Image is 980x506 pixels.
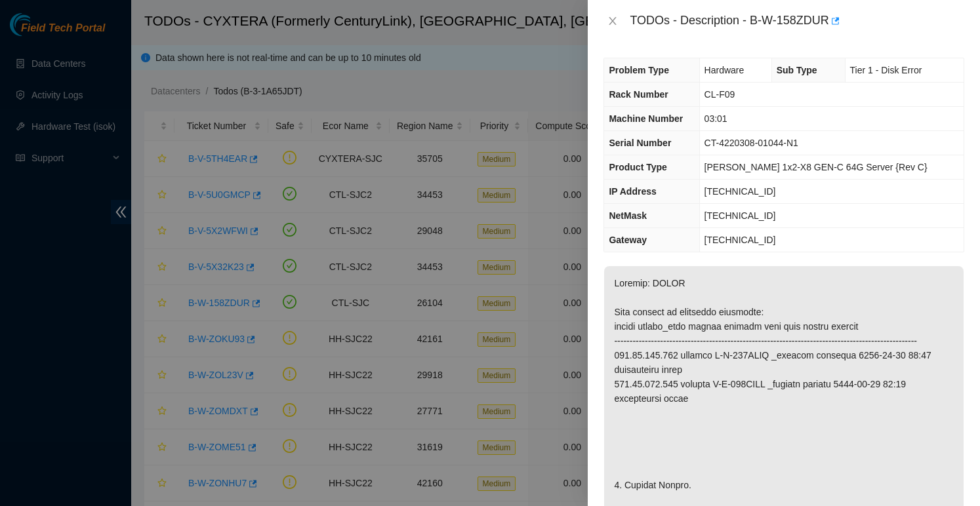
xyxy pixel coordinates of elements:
span: CT-4220308-01044-N1 [704,138,798,148]
span: CL-F09 [704,89,735,100]
span: Product Type [609,162,666,172]
span: Hardware [704,65,745,75]
button: Close [603,15,622,28]
span: [PERSON_NAME] 1x2-X8 GEN-C 64G Server {Rev C} [704,162,928,172]
span: Rack Number [609,89,668,100]
span: Problem Type [609,65,669,75]
span: close [607,16,618,26]
span: Machine Number [609,113,683,124]
span: [TECHNICAL_ID] [704,210,776,221]
span: Tier 1 - Disk Error [850,65,922,75]
span: [TECHNICAL_ID] [704,235,776,245]
span: [TECHNICAL_ID] [704,186,776,197]
span: NetMask [609,210,647,221]
span: 03:01 [704,113,727,124]
div: TODOs - Description - B-W-158ZDUR [630,10,964,31]
span: Gateway [609,235,647,245]
span: Serial Number [609,138,671,148]
span: IP Address [609,186,656,197]
span: Sub Type [777,65,817,75]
